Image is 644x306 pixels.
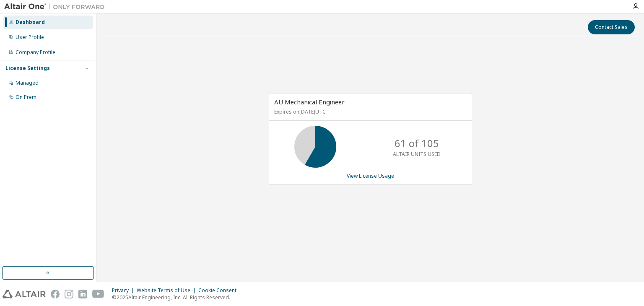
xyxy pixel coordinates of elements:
div: On Prem [16,94,36,101]
p: © 2025 Altair Engineering, Inc. All Rights Reserved. [112,294,241,301]
button: Contact Sales [588,20,635,34]
div: Managed [16,80,39,86]
a: View License Usage [347,172,394,179]
div: Website Terms of Use [137,287,198,294]
img: facebook.svg [51,290,60,298]
span: AU Mechanical Engineer [274,98,345,106]
div: Cookie Consent [198,287,241,294]
div: Company Profile [16,49,55,56]
p: ALTAIR UNITS USED [393,150,441,158]
p: 61 of 105 [395,136,439,150]
img: Altair One [4,3,109,11]
img: linkedin.svg [78,290,87,298]
img: instagram.svg [65,290,73,298]
img: youtube.svg [92,290,104,298]
img: altair_logo.svg [3,290,46,298]
div: Dashboard [16,19,45,26]
div: License Settings [5,65,50,72]
p: Expires on [DATE] UTC [274,108,465,115]
div: User Profile [16,34,44,41]
div: Privacy [112,287,137,294]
